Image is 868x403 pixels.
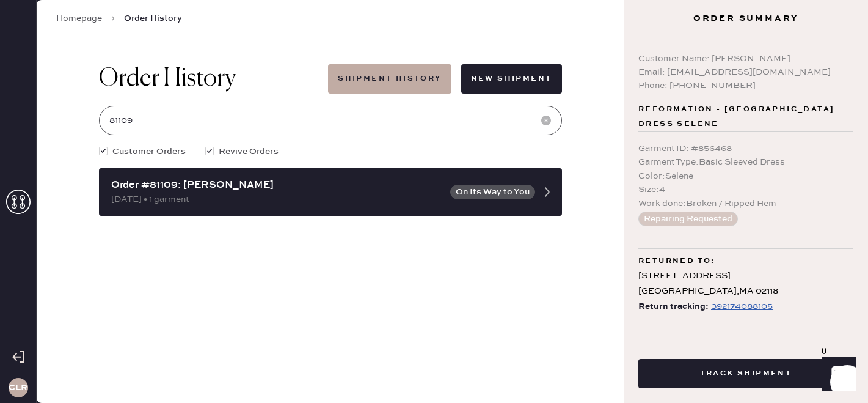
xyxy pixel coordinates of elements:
[111,193,443,206] div: [DATE] • 1 garment
[638,169,853,183] div: Color : Selene
[450,185,535,199] button: On Its Way to You
[99,106,562,135] input: Search by order number, customer name, email or phone number
[638,155,853,169] div: Garment Type : Basic Sleeved Dress
[709,299,773,314] a: 392174088105
[328,64,451,94] button: Shipment History
[638,212,738,226] button: Repairing Requested
[638,142,853,155] div: Garment ID : # 856468
[112,145,186,158] span: Customer Orders
[638,367,853,379] a: Track Shipment
[99,64,236,94] h1: Order History
[111,178,443,193] div: Order #81109: [PERSON_NAME]
[638,102,853,131] span: Reformation - [GEOGRAPHIC_DATA] Dress Selene
[638,359,853,388] button: Track Shipment
[638,268,853,299] div: [STREET_ADDRESS] [GEOGRAPHIC_DATA] , MA 02118
[9,383,27,392] h3: CLR
[219,145,279,158] span: Revive Orders
[711,299,773,314] div: https://www.fedex.com/apps/fedextrack/?tracknumbers=392174088105&cntry_code=US
[810,348,863,401] iframe: Front Chat
[124,12,182,24] span: Order History
[638,299,709,314] span: Return tracking:
[56,12,102,24] a: Homepage
[638,65,853,79] div: Email: [EMAIL_ADDRESS][DOMAIN_NAME]
[638,52,853,65] div: Customer Name: [PERSON_NAME]
[638,197,853,210] div: Work done : Broken / Ripped Hem
[624,12,868,24] h3: Order Summary
[638,183,853,196] div: Size : 4
[638,254,715,268] span: Returned to:
[638,79,853,92] div: Phone: [PHONE_NUMBER]
[461,64,562,94] button: New Shipment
